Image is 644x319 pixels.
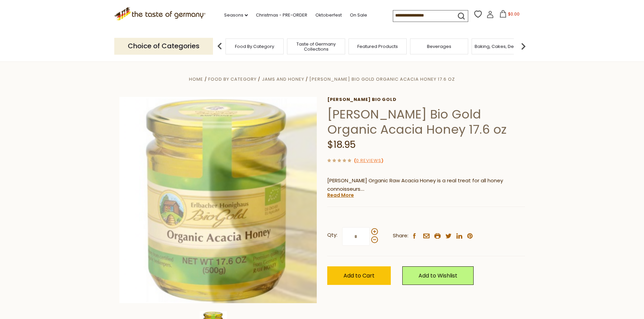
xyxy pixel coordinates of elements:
a: Featured Products [357,44,398,49]
img: previous arrow [213,39,226,53]
span: Share: [393,232,408,240]
a: Beverages [427,44,451,49]
span: $18.95 [327,138,356,151]
a: On Sale [350,11,367,19]
input: Qty: [342,227,370,246]
a: [PERSON_NAME] Bio Gold Organic Acacia Honey 17.6 oz [309,76,455,82]
a: Add to Wishlist [402,266,474,285]
a: Home [189,76,203,82]
span: ( ) [354,157,383,164]
button: Add to Cart [327,266,391,285]
p: [PERSON_NAME] Organic Raw Acacia Honey is a real treat for all honey connoisseurs. [327,177,525,193]
a: Jams and Honey [262,76,304,82]
a: Food By Category [208,76,257,82]
a: Seasons [224,11,248,19]
button: $0.00 [495,10,524,20]
a: 0 Reviews [356,157,381,164]
a: [PERSON_NAME] Bio Gold [327,97,525,102]
a: Oktoberfest [315,11,342,19]
a: Read More [327,192,354,198]
span: Add to Cart [343,272,375,280]
span: $0.00 [508,11,520,17]
a: Christmas - PRE-ORDER [256,11,307,19]
a: Baking, Cakes, Desserts [475,44,527,49]
img: next arrow [517,39,530,53]
h1: [PERSON_NAME] Bio Gold Organic Acacia Honey 17.6 oz [327,107,525,137]
p: Choice of Categories [114,38,213,54]
strong: Qty: [327,231,337,239]
a: Food By Category [235,44,274,49]
a: Taste of Germany Collections [289,42,343,52]
img: Erlbacher Bio Gold Organic Acacia Honey 17.6 oz [119,97,317,303]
